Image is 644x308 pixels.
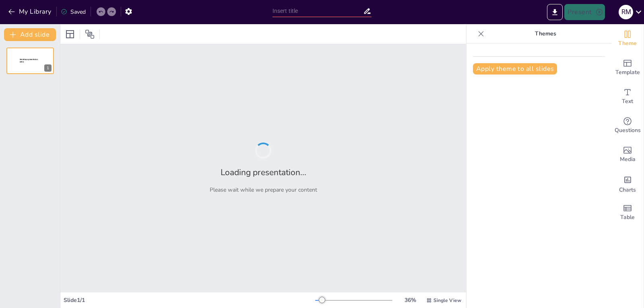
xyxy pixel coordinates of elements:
p: Please wait while we prepare your content [210,186,317,194]
span: Questions [615,126,641,135]
div: Layout [64,28,76,41]
div: Add text boxes [611,82,644,111]
div: Add ready made slides [611,53,644,82]
span: Media [620,155,636,164]
span: Template [615,68,640,77]
button: My Library [6,5,55,18]
button: Export to PowerPoint [547,4,563,20]
div: Add a table [611,198,644,227]
div: 1 [44,64,52,72]
span: Sendsteps presentation editor [20,58,38,63]
div: r m [619,5,633,19]
button: Apply theme to all slides [473,63,557,74]
button: Add slide [4,28,56,41]
h2: Loading presentation... [221,167,306,178]
div: Add images, graphics, shapes or video [611,140,644,169]
div: Slide 1 / 1 [64,296,315,304]
div: Get real-time input from your audience [611,111,644,140]
span: Position [85,29,95,39]
span: Theme [618,39,637,48]
div: Change the overall theme [611,24,644,53]
span: Charts [619,186,636,194]
span: Single View [433,297,461,304]
div: 36 % [400,296,420,304]
div: Saved [61,8,86,16]
button: Present [564,4,605,20]
p: Themes [487,24,603,43]
div: 1 [6,48,54,74]
button: r m [619,4,633,20]
input: Insert title [272,5,363,17]
div: Add charts and graphs [611,169,644,198]
span: Table [620,213,635,222]
span: Text [622,97,633,106]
